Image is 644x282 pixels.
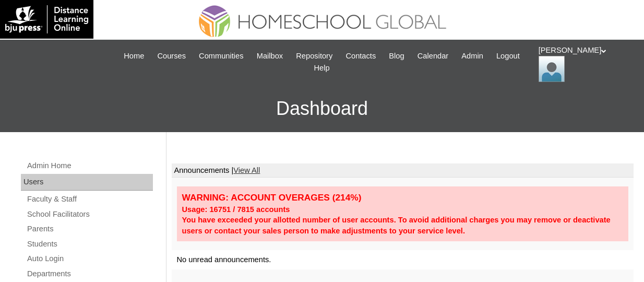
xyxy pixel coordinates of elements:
span: Blog [389,50,404,62]
a: School Facilitators [26,208,153,221]
h3: Dashboard [5,85,639,132]
span: Contacts [345,50,376,62]
span: Home [124,50,144,62]
strong: Usage: 16751 / 7815 accounts [182,205,290,214]
a: Students [26,238,153,251]
a: Help [308,62,335,74]
a: Blog [384,50,409,62]
img: logo-white.png [5,5,88,33]
a: Admin [456,50,488,62]
span: Mailbox [257,50,283,62]
a: Communities [194,50,249,62]
a: Parents [26,222,153,236]
div: You have exceeded your allotted number of user accounts. To avoid additional charges you may remo... [182,215,624,236]
a: Courses [152,50,191,62]
a: Repository [291,50,338,62]
span: Communities [199,50,244,62]
a: Logout [491,50,525,62]
td: Announcements | [172,163,634,178]
div: WARNING: ACCOUNT OVERAGES (214%) [182,192,624,204]
a: Admin Home [26,159,153,172]
div: [PERSON_NAME] [539,45,634,82]
span: Courses [157,50,186,62]
span: Admin [461,50,483,62]
div: Users [21,174,153,191]
a: Auto Login [26,252,153,265]
a: Home [118,50,149,62]
a: Contacts [340,50,381,62]
a: Faculty & Staff [26,193,153,206]
td: No unread announcements. [172,250,634,269]
a: Mailbox [252,50,289,62]
span: Repository [296,50,332,62]
a: Calendar [412,50,454,62]
a: Departments [26,267,153,280]
span: Logout [496,50,520,62]
a: View All [233,166,260,174]
span: Calendar [418,50,448,62]
img: Leslie Samaniego [539,56,565,82]
span: Help [314,62,329,74]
